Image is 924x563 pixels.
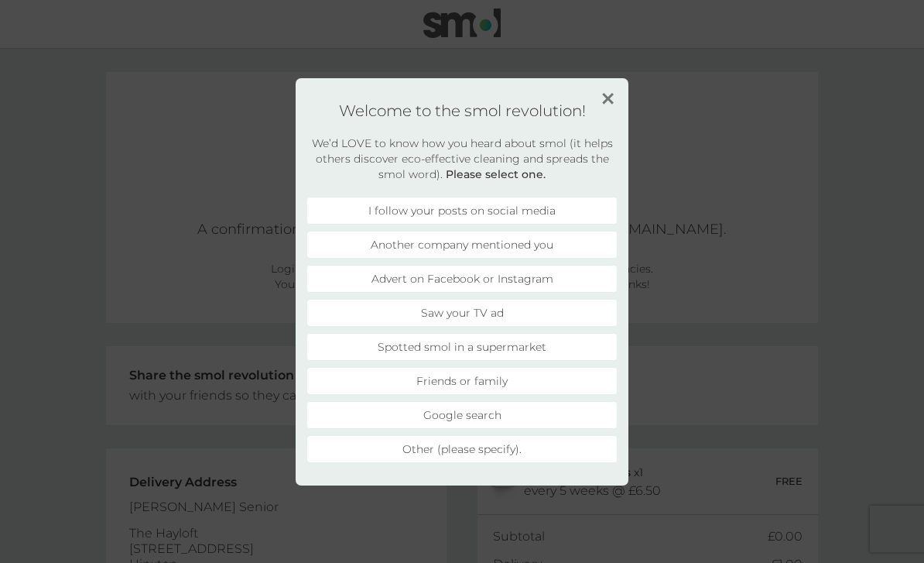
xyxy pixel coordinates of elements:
[307,436,617,462] li: Other (please specify).
[307,136,617,182] h2: We’d LOVE to know how you heard about smol (it helps others discover eco-effective cleaning and s...
[307,197,617,224] li: I follow your posts on social media
[307,402,617,428] li: Google search
[307,300,617,326] li: Saw your TV ad
[602,93,614,105] img: close
[307,232,617,258] li: Another company mentioned you
[307,368,617,394] li: Friends or family
[307,334,617,360] li: Spotted smol in a supermarket
[307,101,617,120] h1: Welcome to the smol revolution!
[307,266,617,292] li: Advert on Facebook or Instagram
[446,167,546,181] strong: Please select one.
